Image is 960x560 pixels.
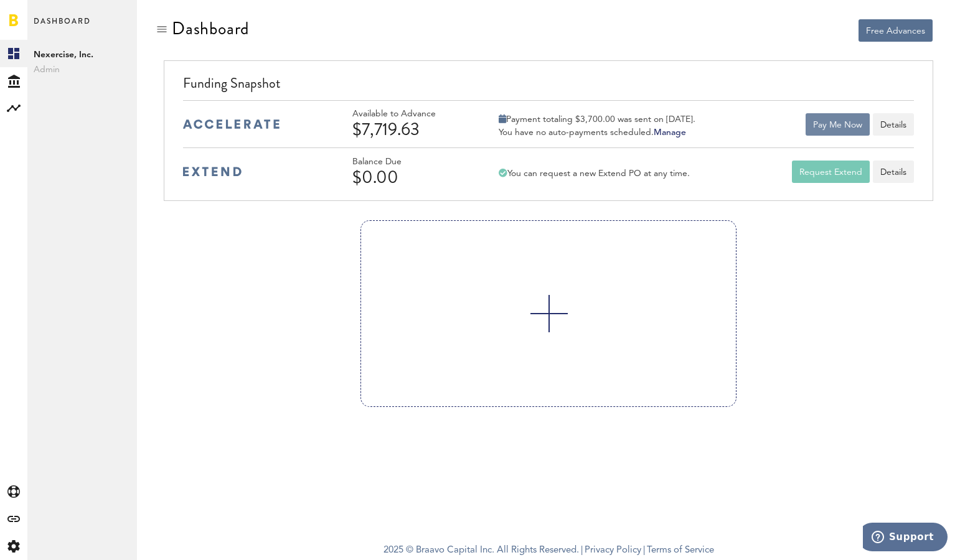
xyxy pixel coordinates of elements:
a: Terms of Service [647,546,714,555]
img: extend-medium-blue-logo.svg [183,167,242,177]
div: Dashboard [172,19,249,39]
div: You have no auto-payments scheduled. [499,127,695,138]
a: Privacy Policy [585,546,641,555]
span: Dashboard [34,14,91,40]
div: You can request a new Extend PO at any time. [499,168,690,179]
a: Details [873,161,914,183]
a: Manage [654,128,686,137]
iframe: Opens a widget where you can find more information [863,523,948,554]
button: Details [873,113,914,136]
img: accelerate-medium-blue-logo.svg [183,119,280,129]
span: Admin [34,62,131,77]
div: Funding Snapshot [183,73,915,100]
div: $7,719.63 [352,119,471,139]
button: Request Extend [792,161,870,183]
span: Nexercise, Inc. [34,47,131,62]
span: 2025 © Braavo Capital Inc. All Rights Reserved. [384,541,579,560]
button: Pay Me Now [806,113,870,136]
div: $0.00 [352,167,471,187]
div: Payment totaling $3,700.00 was sent on [DATE]. [499,114,695,125]
button: Free Advances [859,19,933,42]
div: Balance Due [352,157,471,167]
div: Available to Advance [352,109,471,119]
